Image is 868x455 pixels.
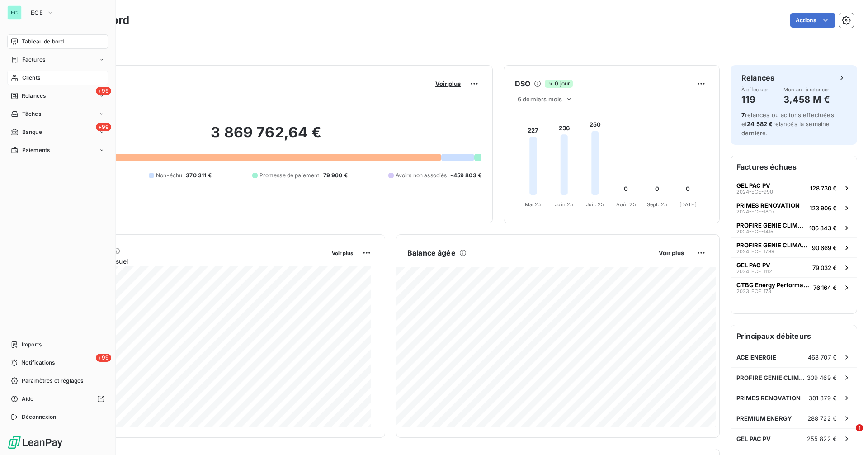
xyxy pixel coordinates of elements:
[736,374,807,381] span: PROFIRE GENIE CLIMATIQUE
[809,394,837,402] span: 301 879 €
[96,123,111,131] span: +99
[731,237,857,257] button: PROFIRE GENIE CLIMATIQUE2024-ECE-179990 669 €
[22,395,34,403] span: Aide
[731,257,857,277] button: GEL PAC PV2024-ECE-111279 032 €
[731,325,857,347] h6: Principaux débiteurs
[7,392,108,406] a: Aide
[22,413,57,421] span: Déconnexion
[736,354,777,361] span: ACE ENERGIE
[809,224,837,232] span: 106 843 €
[807,415,837,422] span: 288 722 €
[741,111,745,118] span: 7
[7,435,63,450] img: Logo LeanPay
[407,247,456,258] h6: Balance âgée
[747,120,773,128] span: 24 582 €
[332,250,353,256] span: Voir plus
[22,377,83,385] span: Paramètres et réglages
[807,435,837,442] span: 255 822 €
[736,289,771,294] span: 2023-ECE-173
[435,80,461,87] span: Voir plus
[790,13,835,28] button: Actions
[22,341,42,349] span: Imports
[186,171,211,180] span: 370 311 €
[812,264,837,271] span: 79 032 €
[741,72,774,83] h6: Relances
[736,269,772,274] span: 2024-ECE-1112
[736,394,801,402] span: PRIMES RENOVATION
[736,182,770,189] span: GEL PAC PV
[51,123,481,151] h2: 3 869 762,64 €
[555,201,573,208] tspan: Juin 25
[736,222,806,229] span: PROFIRE GENIE CLIMATIQUE
[450,171,481,180] span: -459 803 €
[525,201,542,208] tspan: Mai 25
[31,9,43,16] span: ECE
[741,87,769,92] span: À effectuer
[51,256,325,266] span: Chiffre d'affaires mensuel
[518,95,562,103] span: 6 derniers mois
[736,242,808,249] span: PROFIRE GENIE CLIMATIQUE
[96,87,111,95] span: +99
[736,415,792,422] span: PREMIUM ENERGY
[837,424,859,446] iframe: Intercom live chat
[731,218,857,237] button: PROFIRE GENIE CLIMATIQUE2024-ECE-1415106 843 €
[807,374,837,381] span: 309 469 €
[22,128,42,136] span: Banque
[7,5,22,20] div: EC
[647,201,667,208] tspan: Sept. 25
[22,56,45,64] span: Factures
[396,171,447,180] span: Avoirs non associés
[329,249,356,257] button: Voir plus
[22,74,40,82] span: Clients
[731,277,857,297] button: CTBG Energy Performance2023-ECE-17376 164 €
[156,171,182,180] span: Non-échu
[736,202,800,209] span: PRIMES RENOVATION
[731,156,857,178] h6: Factures échues
[736,229,774,234] span: 2024-ECE-1415
[813,284,837,291] span: 76 164 €
[323,171,348,180] span: 79 960 €
[741,111,834,137] span: relances ou actions effectuées et relancés la semaine dernière.
[679,201,697,208] tspan: [DATE]
[22,92,46,100] span: Relances
[810,185,837,192] span: 128 730 €
[731,178,857,198] button: GEL PAC PV2024-ECE-990128 730 €
[783,87,830,92] span: Montant à relancer
[659,249,684,256] span: Voir plus
[736,189,773,194] span: 2024-ECE-990
[736,281,810,289] span: CTBG Energy Performance
[545,80,573,88] span: 0 jour
[736,209,774,214] span: 2024-ECE-1807
[808,354,837,361] span: 468 707 €
[433,80,463,88] button: Voir plus
[586,201,604,208] tspan: Juil. 25
[22,110,41,118] span: Tâches
[21,359,55,367] span: Notifications
[736,249,774,254] span: 2024-ECE-1799
[22,38,64,46] span: Tableau de bord
[515,78,530,89] h6: DSO
[736,261,770,269] span: GEL PAC PV
[22,146,50,154] span: Paiements
[856,424,863,431] span: 1
[616,201,636,208] tspan: Août 25
[731,198,857,218] button: PRIMES RENOVATION2024-ECE-1807123 906 €
[259,171,320,180] span: Promesse de paiement
[741,92,769,107] h4: 119
[736,435,771,442] span: GEL PAC PV
[810,204,837,212] span: 123 906 €
[96,354,111,362] span: +99
[783,92,830,107] h4: 3,458 M €
[656,249,687,257] button: Voir plus
[812,244,837,251] span: 90 669 €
